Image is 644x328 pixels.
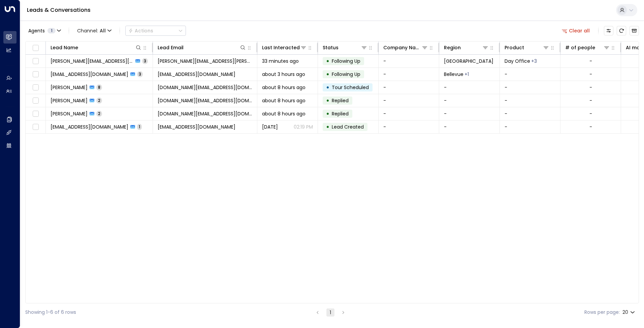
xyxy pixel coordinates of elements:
[31,70,40,79] span: Toggle select row
[326,82,329,93] div: •
[383,44,421,52] div: Company Name
[500,94,560,107] td: -
[383,44,428,52] div: Company Name
[379,81,439,94] td: -
[439,94,500,107] td: -
[262,124,278,130] span: Yesterday
[332,58,360,64] span: Following Up
[262,71,305,78] span: about 3 hours ago
[158,44,184,52] div: Lead Email
[584,309,620,316] label: Rows per page:
[500,68,560,81] td: -
[31,57,40,65] span: Toggle select row
[326,69,329,80] div: •
[617,26,626,35] span: Refresh
[262,110,305,117] span: about 8 hours ago
[559,26,593,35] button: Clear all
[125,26,186,36] button: Actions
[74,26,114,35] span: Channel:
[332,124,364,130] span: Lead Created
[630,26,639,35] button: Archived Leads
[444,58,493,64] span: Spokane
[96,84,102,90] span: 8
[326,55,329,67] div: •
[444,44,461,52] div: Region
[96,111,102,116] span: 2
[51,97,88,104] span: Daniela Guimarães
[439,81,500,94] td: -
[326,308,334,317] button: page 1
[444,71,463,78] span: Bellevue
[51,110,88,117] span: Daniela Guimarães
[125,26,186,36] div: Button group with a nested menu
[500,120,560,133] td: -
[500,81,560,94] td: -
[332,71,360,78] span: Following Up
[142,58,148,64] span: 3
[158,58,252,64] span: libby.dolly@yahoo.com
[379,94,439,107] td: -
[74,26,114,35] button: Channel:All
[332,110,349,117] span: Replied
[158,44,246,52] div: Lead Email
[158,124,235,130] span: quarantine@messaging.microsoft.com
[439,107,500,120] td: -
[137,71,143,77] span: 3
[51,58,133,64] span: libby.dolly@yahoo.com
[323,44,367,52] div: Status
[51,124,128,130] span: quarantine@messaging.microsoft.com
[158,97,252,104] span: danielamirraguimaraes.prof@gmail.com
[622,307,636,317] div: 20
[51,44,78,52] div: Lead Name
[51,84,88,91] span: Daniela Guimarães
[444,44,489,52] div: Region
[565,44,610,52] div: # of people
[47,28,56,33] span: 1
[51,71,128,78] span: testing.regus@yahoo.com
[313,308,348,317] nav: pagination navigation
[589,97,592,104] div: -
[25,26,63,35] button: Agents1
[27,6,91,14] a: Leads & Conversations
[589,124,592,130] div: -
[294,124,313,130] p: 02:19 PM
[262,58,299,64] span: 33 minutes ago
[589,84,592,91] div: -
[505,44,524,52] div: Product
[262,84,305,91] span: about 8 hours ago
[589,71,592,78] div: -
[51,44,142,52] div: Lead Name
[379,107,439,120] td: -
[379,55,439,67] td: -
[379,68,439,81] td: -
[464,71,469,78] div: Seattle
[96,98,102,103] span: 2
[589,58,592,64] div: -
[262,44,307,52] div: Last Interacted
[332,97,349,104] span: Replied
[326,108,329,119] div: •
[31,44,40,52] span: Toggle select all
[531,58,537,64] div: Long Term Office,Short Term Office,Workstation
[25,309,76,316] div: Showing 1-6 of 6 rows
[500,107,560,120] td: -
[589,110,592,117] div: -
[439,120,500,133] td: -
[158,71,235,78] span: testing.regus@yahoo.com
[332,84,369,91] span: Tour Scheduled
[158,84,252,91] span: danielamirraguimaraes.prof@gmail.com
[323,44,339,52] div: Status
[128,28,153,34] div: Actions
[31,97,40,105] span: Toggle select row
[262,44,300,52] div: Last Interacted
[565,44,595,52] div: # of people
[31,83,40,92] span: Toggle select row
[100,28,106,33] span: All
[262,97,305,104] span: about 8 hours ago
[158,110,252,117] span: danielamirraguimaraes.prof@gmail.com
[31,110,40,118] span: Toggle select row
[326,95,329,106] div: •
[31,123,40,131] span: Toggle select row
[379,120,439,133] td: -
[505,58,530,64] span: Day Office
